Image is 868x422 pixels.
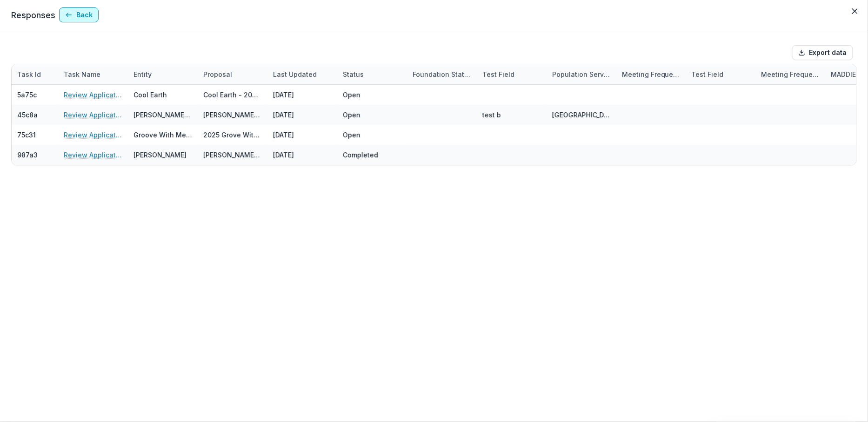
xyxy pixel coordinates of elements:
div: Cool Earth [134,90,167,100]
button: Export data [792,45,853,60]
div: [PERSON_NAME] [134,150,187,160]
div: Population Served [547,69,616,79]
div: Test field [686,64,756,84]
div: Status [337,69,369,79]
div: Population Served [547,64,616,84]
div: Foundation Status Code [407,64,477,84]
div: Entity [128,64,198,84]
div: Open [343,130,361,140]
div: Meeting Frequency [756,69,826,79]
div: Groove With Me Inc [134,130,192,140]
div: Open [343,90,361,100]
div: Entity [128,69,157,79]
div: Cool Earth - 2025 - Temelio General [PERSON_NAME] [203,90,262,100]
div: Task Name [58,64,128,84]
div: Test field [686,69,729,79]
a: Review Application [64,150,122,160]
div: [DATE] [267,105,337,125]
div: Last Updated [267,69,322,79]
div: Task Id [12,69,47,79]
div: 5a75c [17,90,37,100]
a: Review Application [64,130,122,140]
div: [GEOGRAPHIC_DATA] [552,110,611,120]
div: Last Updated [267,64,337,84]
button: Back [59,7,99,22]
div: [DATE] [267,125,337,145]
div: [PERSON_NAME] - 2023 - Temelio General Operating Grant Proposal [203,150,262,160]
div: [PERSON_NAME]'s Awesome Nonprofit [134,110,192,120]
div: 45c8a [17,110,38,120]
div: [DATE] [267,145,337,165]
div: Proposal [198,64,267,84]
div: test b [482,110,501,120]
div: Meeting Frequency [616,64,686,84]
div: Foundation Status Code [407,69,477,79]
div: Task Id [12,64,58,84]
div: [DATE] [267,85,337,105]
div: Meeting Frequency [756,64,826,84]
p: Responses [11,9,55,21]
div: Task Name [58,69,106,79]
div: Completed [343,150,378,160]
div: test field [477,64,547,84]
div: [PERSON_NAME]'s Awesome Nonprofit - 2025 - Test file [203,110,262,120]
div: Open [343,110,361,120]
a: Review Application [64,110,122,120]
div: 987a3 [17,150,38,160]
div: 2025 Grove With Me Gen Ops Request [203,130,262,140]
div: Proposal [198,69,238,79]
div: Status [337,64,407,84]
a: Review Application [64,90,122,100]
div: 75c31 [17,130,36,140]
button: Close [848,4,862,19]
div: test field [477,69,520,79]
div: Meeting Frequency [616,69,686,79]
